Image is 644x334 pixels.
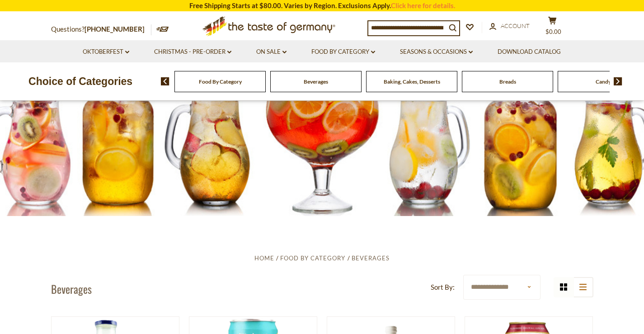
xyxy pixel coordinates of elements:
img: previous arrow [161,77,169,85]
a: Download Catalog [498,47,561,57]
a: Oktoberfest [83,47,129,57]
a: Click here for details. [391,1,455,9]
a: Food By Category [280,254,345,262]
a: Beverages [352,254,390,262]
a: Seasons & Occasions [400,47,473,57]
a: Food By Category [311,47,375,57]
a: Account [489,21,530,31]
a: [PHONE_NUMBER] [85,25,145,33]
a: Candy [596,78,611,85]
button: $0.00 [539,16,566,39]
a: Home [254,254,274,262]
a: Food By Category [199,78,242,85]
h1: Beverages [51,282,92,296]
label: Sort By: [431,282,455,293]
a: Beverages [304,78,328,85]
a: On Sale [256,47,287,57]
span: Account [501,22,530,29]
a: Baking, Cakes, Desserts [384,78,440,85]
a: Christmas - PRE-ORDER [154,47,231,57]
p: Questions? [51,24,151,35]
img: next arrow [614,77,622,85]
a: Breads [499,78,516,85]
span: $0.00 [545,28,561,35]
